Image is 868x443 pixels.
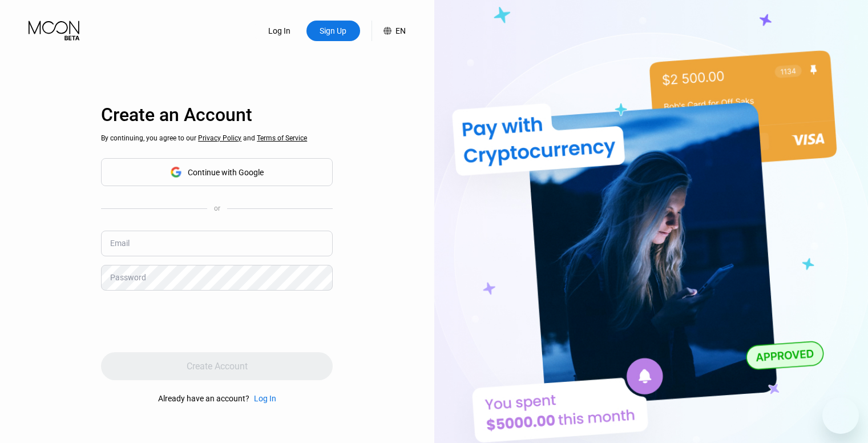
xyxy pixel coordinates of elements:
div: Continue with Google [101,158,333,186]
div: EN [395,26,406,35]
div: Sign Up [306,21,360,41]
iframe: reCAPTCHA [101,299,274,344]
div: EN [372,21,406,41]
span: Privacy Policy [198,134,241,142]
div: Continue with Google [188,168,264,177]
div: Log In [254,394,276,403]
div: Email [110,239,130,248]
span: Terms of Service [257,134,307,142]
div: Sign Up [318,25,348,37]
iframe: Button to launch messaging window [822,397,859,434]
div: Log In [253,21,306,41]
div: Already have an account? [158,394,249,403]
span: and [241,134,257,142]
div: Log In [267,25,292,37]
div: Password [110,273,146,282]
div: or [214,204,220,212]
div: By continuing, you agree to our [101,134,333,142]
div: Log In [249,394,276,403]
div: Create an Account [101,104,333,126]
